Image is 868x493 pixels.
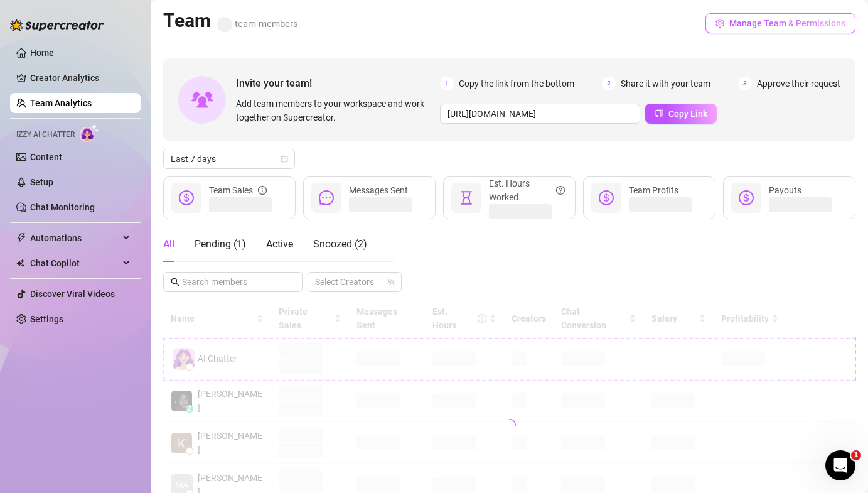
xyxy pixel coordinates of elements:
button: Copy Link [645,104,717,124]
a: Settings [30,314,63,324]
iframe: Intercom live chat [825,450,855,480]
span: calendar [281,155,288,163]
span: Payouts [769,185,801,195]
button: Manage Team & Permissions [705,13,855,33]
img: AI Chatter [80,124,99,142]
span: dollar-circle [599,190,614,205]
a: Creator Analytics [30,68,131,88]
span: dollar-circle [739,190,754,205]
span: dollar-circle [179,190,194,205]
span: Share it with your team [621,77,710,90]
span: copy [655,109,663,117]
span: Izzy AI Chatter [16,129,75,141]
span: info-circle [258,183,267,197]
span: Automations [30,228,119,248]
div: All [163,237,174,252]
span: hourglass [459,190,474,205]
span: 1 [440,77,454,90]
span: Invite your team! [236,75,440,91]
input: Search members [182,275,285,289]
a: Chat Monitoring [30,202,95,212]
span: Copy the link from the bottom [459,77,574,90]
span: Active [266,238,293,250]
div: Pending ( 1 ) [195,237,246,252]
span: Messages Sent [349,185,408,195]
span: team [387,278,395,286]
span: Manage Team & Permissions [729,18,845,28]
a: Discover Viral Videos [30,289,115,299]
a: Content [30,152,62,162]
div: Est. Hours Worked [489,176,565,204]
span: Add team members to your workspace and work together on Supercreator. [236,97,435,124]
span: question-circle [556,176,565,204]
span: Snoozed ( 2 ) [313,238,367,250]
h2: Team [163,9,298,33]
span: thunderbolt [16,233,26,243]
a: Setup [30,177,53,187]
img: Chat Copilot [16,259,24,268]
a: Team Analytics [30,98,92,108]
span: 3 [738,77,752,90]
span: loading [503,419,516,431]
div: Team Sales [209,183,267,197]
span: Approve their request [757,77,840,90]
span: Last 7 days [171,149,287,168]
span: 2 [602,77,616,90]
span: message [319,190,334,205]
span: setting [715,19,724,28]
a: Home [30,48,54,58]
span: Chat Copilot [30,253,119,273]
span: Copy Link [668,109,707,119]
span: Team Profits [629,185,678,195]
span: team members [217,18,298,30]
img: logo-BBDzfeDw.svg [10,19,104,31]
span: 1 [851,450,861,460]
span: search [171,278,179,286]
